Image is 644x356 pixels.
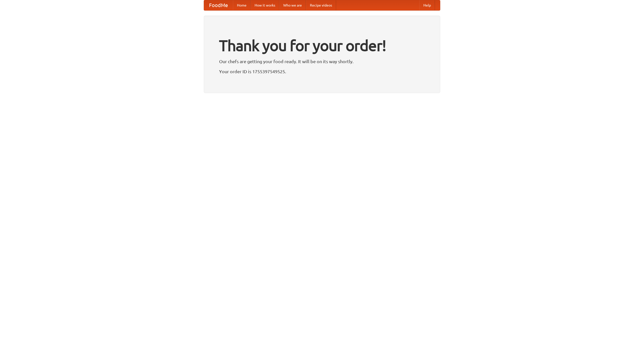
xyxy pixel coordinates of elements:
a: Who we are [279,0,306,10]
a: FoodMe [204,0,233,10]
a: Home [233,0,251,10]
p: Your order ID is 1755397549525. [219,68,425,75]
a: Help [419,0,435,10]
h1: Thank you for your order! [219,33,425,58]
p: Our chefs are getting your food ready. It will be on its way shortly. [219,58,425,65]
a: How it works [251,0,279,10]
a: Recipe videos [306,0,336,10]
